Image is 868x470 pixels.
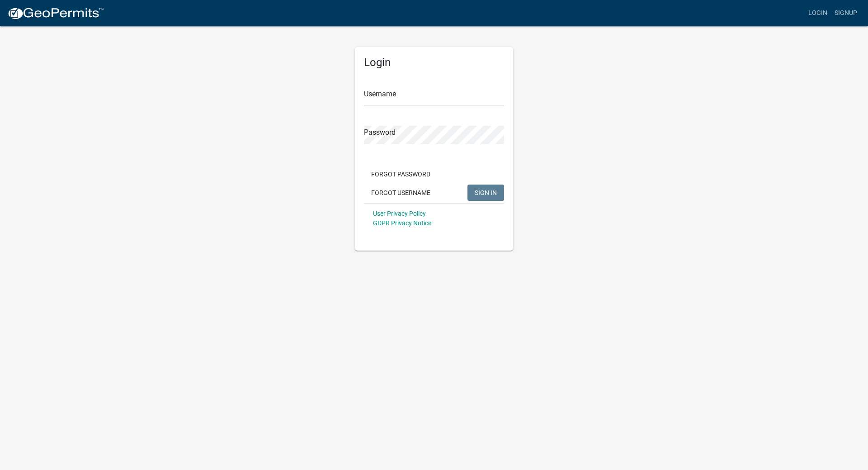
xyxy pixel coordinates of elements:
button: SIGN IN [467,185,504,201]
a: GDPR Privacy Notice [373,219,431,227]
h5: Login [364,56,504,69]
a: User Privacy Policy [373,210,426,217]
button: Forgot Username [364,185,438,201]
a: Login [805,5,831,22]
span: SIGN IN [475,189,497,196]
a: Signup [831,5,861,22]
button: Forgot Password [364,166,438,182]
